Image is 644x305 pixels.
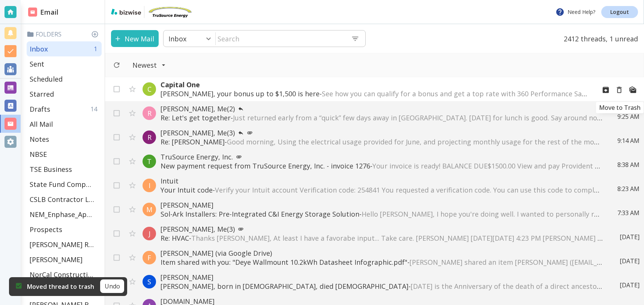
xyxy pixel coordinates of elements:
[28,8,37,17] img: DashboardSidebarEmail.svg
[161,258,605,267] p: Item shared with you: "Deye Wallmount 10.2kWh Datasheet Infographic.pdf" -
[30,74,63,83] p: Scheduled
[617,209,639,217] p: 7:33 AM
[27,162,102,177] div: TSE Business
[111,30,159,47] button: New Mail
[161,80,590,89] p: Capital One
[147,133,152,142] p: R
[620,281,639,289] p: [DATE]
[27,132,102,147] div: Notes
[168,34,186,43] p: Inbox
[30,180,94,189] p: State Fund Compensation
[27,222,102,237] div: Prospects
[111,9,141,15] img: bizwise
[94,45,100,53] p: 1
[30,44,48,53] p: Inbox
[617,185,639,193] p: 8:23 AM
[27,207,102,222] div: NEM_Enphase_Applications
[149,181,150,190] p: I
[147,6,192,18] img: TruSource Energy, Inc.
[27,56,102,71] div: Sent
[125,57,173,73] button: Filter
[216,31,345,46] input: Search
[617,137,639,145] p: 9:14 AM
[161,225,605,234] p: [PERSON_NAME], Me (3)
[27,252,102,267] div: [PERSON_NAME]
[161,89,590,98] p: [PERSON_NAME], your bonus up to $1,500 is here -
[30,150,47,159] p: NBSE
[27,117,102,132] div: All Mail
[30,90,54,99] p: Starred
[161,273,605,282] p: [PERSON_NAME]
[617,112,639,121] p: 9:25 AM
[161,137,602,146] p: Re: [PERSON_NAME] -
[161,161,602,170] p: New payment request from TruSource Energy, Inc. - invoice 1276 -
[27,102,102,117] div: Drafts14
[30,255,83,264] p: [PERSON_NAME]
[30,59,44,68] p: Sent
[161,128,602,137] p: [PERSON_NAME], Me (3)
[147,157,152,166] p: T
[30,105,50,114] p: Drafts
[620,257,639,265] p: [DATE]
[30,270,94,279] p: NorCal Construction
[596,102,644,113] div: Move to Trash
[620,233,639,241] p: [DATE]
[27,267,102,282] div: NorCal Construction
[612,83,626,97] button: Move to Trash
[30,165,72,174] p: TSE Business
[27,86,102,102] div: Starred
[601,6,638,18] a: Logout
[27,237,102,252] div: [PERSON_NAME] Residence
[27,41,102,56] div: Inbox1
[30,195,94,204] p: CSLB Contractor License
[147,85,152,94] p: C
[27,71,102,86] div: Scheduled
[147,109,152,118] p: R
[147,253,151,262] p: F
[610,9,629,15] p: Logout
[147,277,151,286] p: S
[161,113,602,122] p: Re: Let's get together -
[100,279,124,293] button: Undo
[30,225,62,234] p: Prospects
[161,152,602,161] p: TruSource Energy, Inc.
[27,30,102,38] p: Folders
[161,282,605,291] p: [PERSON_NAME], born in [DEMOGRAPHIC_DATA], died [DEMOGRAPHIC_DATA] -
[110,58,123,72] button: Refresh
[149,229,150,238] p: J
[161,176,602,185] p: Intuit
[27,282,94,291] p: Moved thread to trash
[626,83,639,97] button: Mark as Read
[161,185,602,194] p: Your Intuit code -
[30,210,94,219] p: NEM_Enphase_Applications
[161,104,602,113] p: [PERSON_NAME], Me (2)
[161,209,602,219] p: Sol-Ark Installers: Pre-Integrated C&I Energy Storage Solution -
[559,30,638,47] p: 2412 threads, 1 unread
[30,135,49,144] p: Notes
[599,83,612,97] button: Archive
[28,7,59,17] h2: Email
[617,161,639,169] p: 8:38 AM
[161,200,602,209] p: [PERSON_NAME]
[555,8,595,17] p: Need Help?
[27,177,102,192] div: State Fund Compensation
[27,192,102,207] div: CSLB Contractor License
[161,234,605,243] p: Re: HVAC -
[27,147,102,162] div: NBSE
[30,120,53,129] p: All Mail
[146,205,152,214] p: M
[30,240,94,249] p: [PERSON_NAME] Residence
[161,249,605,258] p: [PERSON_NAME] (via Google Drive)
[90,105,100,113] p: 14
